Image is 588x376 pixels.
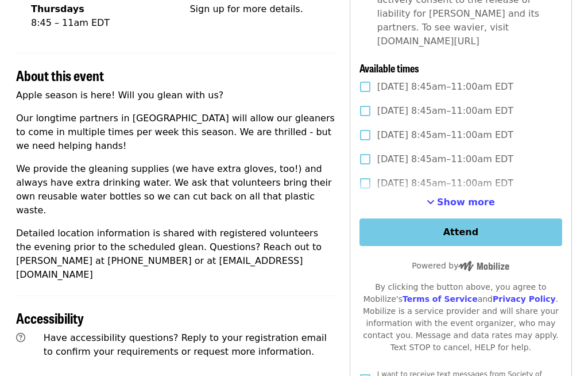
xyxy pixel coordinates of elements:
span: About this event [16,66,104,86]
img: Powered by Mobilize [458,262,509,272]
div: By clicking the button above, you agree to Mobilize's and . Mobilize is a service provider and wi... [359,282,562,354]
span: Accessibility [16,308,84,328]
a: Privacy Policy [493,295,556,304]
i: question-circle icon [16,333,25,344]
a: Terms of Service [403,295,478,304]
p: We provide the gleaning supplies (we have extra gloves, too!) and always have extra drinking wate... [16,163,336,218]
button: See more timeslots [427,196,495,210]
p: Apple season is here! Will you glean with us? [16,89,336,103]
span: [DATE] 8:45am–11:00am EDT [377,177,513,191]
span: [DATE] 8:45am–11:00am EDT [377,129,513,143]
span: Have accessibility questions? Reply to your registration email to confirm your requirements or re... [44,333,327,358]
span: Available times [359,61,419,76]
div: 8:45 – 11am EDT [31,17,167,30]
p: Detailed location information is shared with registered volunteers the evening prior to the sched... [16,227,336,282]
span: [DATE] 8:45am–11:00am EDT [377,153,513,167]
button: Attend [359,219,562,247]
span: Powered by [412,262,509,271]
span: [DATE] 8:45am–11:00am EDT [377,105,513,118]
span: Sign up for more details. [189,4,303,15]
p: Our longtime partners in [GEOGRAPHIC_DATA] will allow our gleaners to come in multiple times per ... [16,112,336,154]
span: Show more [437,197,495,208]
span: [DATE] 8:45am–11:00am EDT [377,80,513,94]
